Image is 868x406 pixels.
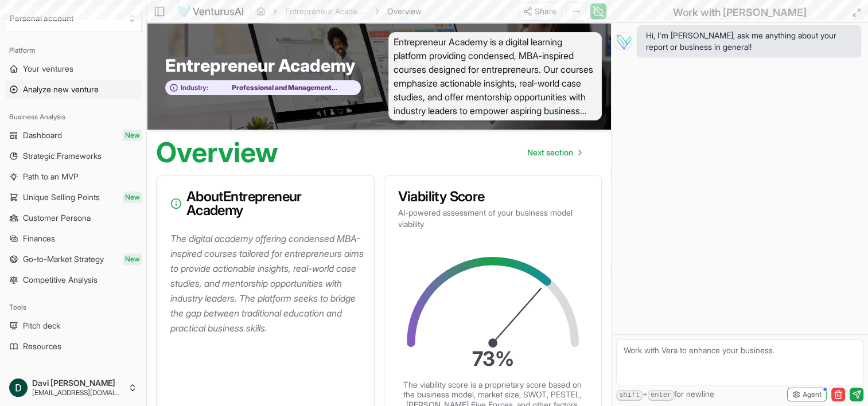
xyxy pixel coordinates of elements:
[5,60,142,78] a: Your ventures
[23,253,104,265] span: Go-to-Market Strategy
[527,147,573,158] span: Next section
[156,139,278,166] h1: Overview
[5,317,142,335] a: Pitch deck
[616,390,643,401] kbd: shift
[5,374,142,401] button: Davi [PERSON_NAME][EMAIL_ADDRESS][DOMAIN_NAME]
[23,233,55,244] span: Finances
[616,388,714,401] span: + for newline
[398,190,588,204] h3: Viability Score
[803,390,822,399] span: Agent
[23,341,61,352] span: Resources
[170,190,360,217] h3: About Entrepreneur Academy
[5,250,142,268] a: Go-to-Market StrategyNew
[123,192,142,203] span: New
[614,32,632,50] img: Vera
[23,130,62,141] span: Dashboard
[208,83,355,92] span: Professional and Management Development Training
[32,378,123,388] span: Davi [PERSON_NAME]
[388,32,602,120] span: Entrepreneur Academy is a digital learning platform providing condensed, MBA-inspired courses des...
[123,253,142,265] span: New
[646,30,852,53] span: Hi, I'm [PERSON_NAME], ask me anything about your report or business in general!
[5,147,142,165] a: Strategic Frameworks
[23,274,98,286] span: Competitive Analysis
[9,378,28,397] img: ACg8ocKFCF-_8yTQOqACjrV1dAx82CQwr8pYBn6ZllmZmeYAl4YVeg=s96-c
[23,63,73,75] span: Your ventures
[170,231,365,335] p: The digital academy offering condensed MBA-inspired courses tailored for entrepreneurs aims to pr...
[518,141,590,164] nav: pagination
[123,130,142,141] span: New
[648,390,674,401] kbd: enter
[165,55,355,76] span: Entrepreneur Academy
[165,80,361,96] button: Industry:Professional and Management Development Training
[518,141,590,164] a: Go to next page
[5,188,142,206] a: Unique Selling PointsNew
[23,150,102,162] span: Strategic Frameworks
[472,346,513,370] text: 73 %
[5,271,142,289] a: Competitive Analysis
[32,388,123,397] span: [EMAIL_ADDRESS][DOMAIN_NAME]
[5,229,142,248] a: Finances
[5,209,142,227] a: Customer Persona
[5,41,142,60] div: Platform
[5,337,142,356] a: Resources
[787,388,827,401] button: Agent
[398,207,588,230] p: AI-powered assessment of your business model viability
[23,171,79,182] span: Path to an MVP
[5,80,142,99] a: Analyze new venture
[5,108,142,126] div: Business Analysis
[5,167,142,186] a: Path to an MVP
[23,192,100,203] span: Unique Selling Points
[5,126,142,145] a: DashboardNew
[5,298,142,317] div: Tools
[23,84,99,95] span: Analyze new venture
[181,83,208,92] span: Industry:
[23,320,60,331] span: Pitch deck
[23,212,91,224] span: Customer Persona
